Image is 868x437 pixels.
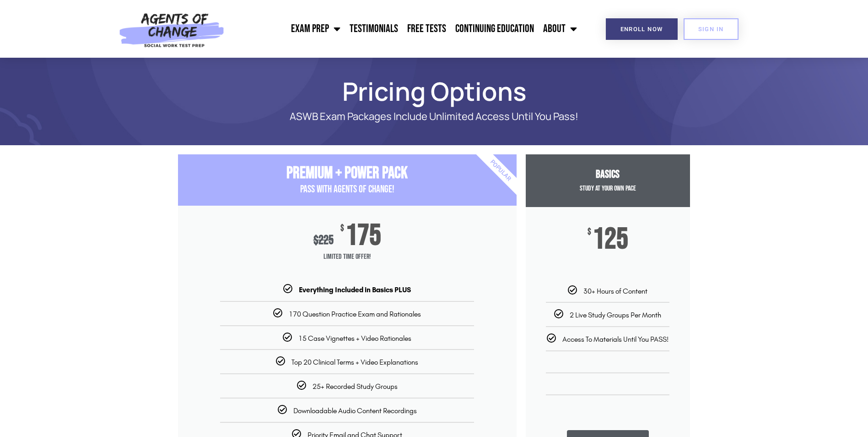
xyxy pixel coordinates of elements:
h3: Basics [526,168,690,181]
span: PASS with AGENTS OF CHANGE! [300,183,394,196]
a: SIGN IN [684,18,739,40]
b: Everything Included in Basics PLUS [299,285,411,294]
span: SIGN IN [698,26,724,32]
span: $ [588,228,591,237]
h1: Pricing Options [173,81,695,102]
a: Enroll Now [606,18,678,40]
h3: Premium + Power Pack [178,164,517,183]
span: Downloadable Audio Content Recordings [293,406,417,415]
span: Top 20 Clinical Terms + Video Explanations [291,358,418,366]
a: Testimonials [345,17,403,40]
a: Free Tests [403,17,451,40]
span: 175 [345,224,381,248]
span: 15 Case Vignettes + Video Rationales [298,334,411,343]
span: 125 [593,228,628,251]
span: Limited Time Offer! [178,248,517,266]
a: Continuing Education [451,17,539,40]
span: 30+ Hours of Content [583,287,647,295]
p: ASWB Exam Packages Include Unlimited Access Until You Pass! [210,111,658,122]
nav: Menu [229,17,582,40]
a: About [539,17,582,40]
span: Access To Materials Until You PASS! [562,335,669,344]
span: 2 Live Study Groups Per Month [570,311,661,319]
a: Exam Prep [286,17,345,40]
div: 225 [313,233,334,248]
span: $ [313,233,318,248]
span: $ [340,224,344,233]
span: 25+ Recorded Study Groups [313,382,398,391]
span: Enroll Now [620,26,663,32]
div: Popular [447,118,553,224]
span: Study at your Own Pace [580,184,636,193]
span: 170 Question Practice Exam and Rationales [289,310,421,318]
